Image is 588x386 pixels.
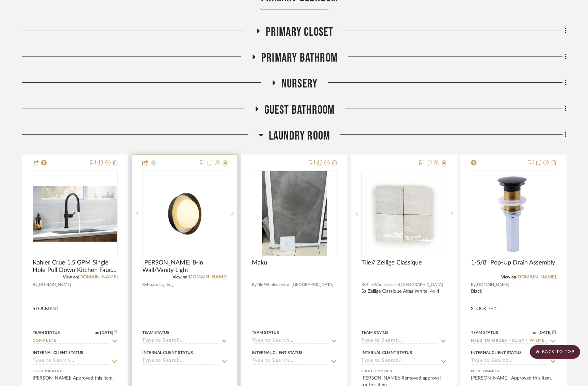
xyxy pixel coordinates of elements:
scroll-to-top-button: BACK TO TOP [530,345,580,359]
span: Nursery [281,77,317,91]
span: [DOMAIN_NAME] [37,282,71,288]
div: Team Status [142,329,169,336]
div: Internal Client Status [252,350,303,356]
a: [DOMAIN_NAME] [516,275,556,279]
div: Team Status [361,329,389,336]
span: Kuzco Lighting [147,282,174,288]
span: [PERSON_NAME] 8-in Wall/Vanity Light [142,259,227,274]
input: Type to Search… [142,358,219,365]
div: Team Status [252,329,279,336]
span: Kohler Crue 1.5 GPM Single Hole Pull Down Kitchen Faucet - Includes Escutcheon [33,259,118,274]
span: Primary Closet [266,25,333,39]
a: [DOMAIN_NAME] [187,275,227,279]
input: Type to Search… [142,338,219,344]
img: Tile// Zellige Classique [362,172,446,256]
span: By [361,282,366,288]
span: on [95,331,99,335]
div: Internal Client Status [471,350,522,356]
span: View on [501,275,516,279]
span: Tile Wholesalers of [GEOGRAPHIC_DATA] [366,282,443,288]
input: Type to Search… [471,338,548,344]
span: View on [173,275,187,279]
span: By [142,282,147,288]
div: Internal Client Status [33,350,83,356]
input: Type to Search… [471,358,548,365]
span: Laundry Room [269,129,330,143]
div: Team Status [471,329,498,336]
span: [DOMAIN_NAME] [476,282,509,288]
img: Maku [262,171,327,256]
span: Maku [252,259,267,267]
span: [DATE] [99,330,114,335]
span: [DATE] [538,330,552,335]
img: Kohler Crue 1.5 GPM Single Hole Pull Down Kitchen Faucet - Includes Escutcheon [33,172,117,256]
span: View on [63,275,78,279]
input: Type to Search… [361,358,438,365]
span: Guest Bathroom [264,103,335,117]
a: [DOMAIN_NAME] [78,275,118,279]
span: Tile Wholesalers of [GEOGRAPHIC_DATA] [257,282,333,288]
div: Internal Client Status [142,350,193,356]
span: By [471,282,476,288]
span: Primary Bathrom [261,51,338,65]
div: 0 [143,171,227,257]
span: 1-5/8" Pop-Up Drain Assembly [471,259,555,267]
span: By [33,282,37,288]
input: Type to Search… [252,358,329,365]
input: Type to Search… [252,338,329,344]
input: Type to Search… [33,338,110,344]
span: Tile// Zellige Classique [361,259,422,267]
span: on [533,331,538,335]
input: Type to Search… [33,358,110,365]
input: Type to Search… [361,338,438,344]
img: 1-5/8" Pop-Up Drain Assembly [481,171,546,256]
img: Alonso 8-in Wall/Vanity Light [143,172,227,256]
span: By [252,282,257,288]
div: Internal Client Status [361,350,412,356]
div: Team Status [33,329,60,336]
